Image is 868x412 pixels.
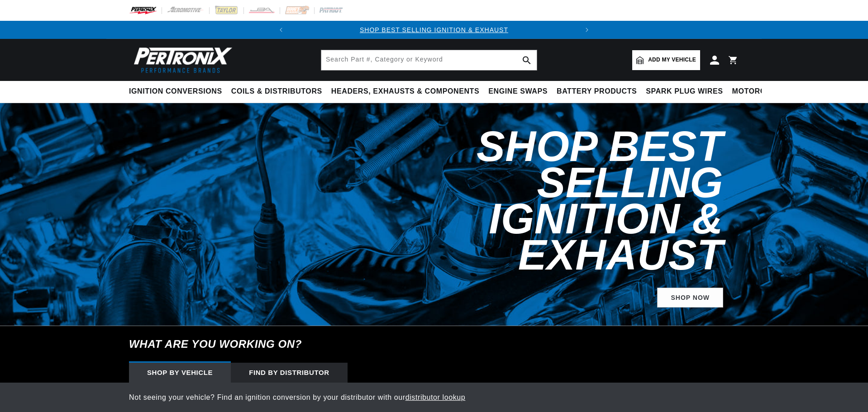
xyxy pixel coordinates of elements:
div: Announcement [290,25,578,35]
span: Battery Products [557,87,637,96]
span: Motorcycle [732,87,786,96]
span: Headers, Exhausts & Components [331,87,479,96]
span: Coils & Distributors [231,87,322,96]
h6: What are you working on? [106,326,762,362]
img: Pertronix [129,44,233,76]
summary: Motorcycle [728,81,791,102]
a: SHOP NOW [657,288,723,308]
summary: Headers, Exhausts & Components [327,81,484,102]
p: Not seeing your vehicle? Find an ignition conversion by your distributor with our [129,392,739,403]
button: search button [517,50,537,70]
span: Add my vehicle [648,56,696,64]
summary: Spark Plug Wires [641,81,727,102]
input: Search Part #, Category or Keyword [321,50,537,70]
a: Add my vehicle [632,50,700,70]
slideshow-component: Translation missing: en.sections.announcements.announcement_bar [106,21,762,39]
a: distributor lookup [405,393,466,401]
summary: Battery Products [552,81,641,102]
div: 1 of 2 [290,25,578,35]
a: SHOP BEST SELLING IGNITION & EXHAUST [360,26,508,33]
summary: Coils & Distributors [227,81,327,102]
span: Ignition Conversions [129,87,222,96]
span: Engine Swaps [488,87,548,96]
button: Translation missing: en.sections.announcements.previous_announcement [272,21,290,39]
h2: Shop Best Selling Ignition & Exhaust [336,128,723,273]
div: Shop by vehicle [129,363,231,383]
summary: Ignition Conversions [129,81,227,102]
summary: Engine Swaps [484,81,552,102]
span: Spark Plug Wires [646,87,723,96]
div: Find by Distributor [231,363,348,383]
button: Translation missing: en.sections.announcements.next_announcement [578,21,596,39]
